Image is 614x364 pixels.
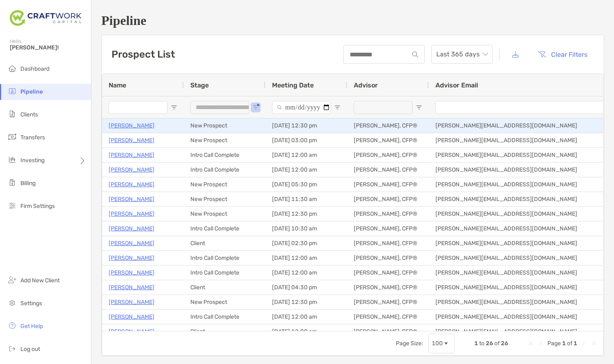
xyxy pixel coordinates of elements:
span: to [479,340,485,347]
input: Meeting Date Filter Input [272,101,331,114]
div: New Prospect [184,207,266,221]
div: [PERSON_NAME], CFP® [347,295,429,309]
div: [PERSON_NAME], CFP® [347,324,429,339]
div: [PERSON_NAME], CFP® [347,310,429,324]
span: Dashboard [20,65,49,72]
span: Firm Settings [20,203,55,210]
span: Billing [20,180,36,187]
div: Page Size: [396,340,423,347]
div: [PERSON_NAME], CFP® [347,148,429,162]
img: add_new_client icon [7,275,17,285]
div: New Prospect [184,295,266,309]
div: [PERSON_NAME], CFP® [347,163,429,177]
h1: Pipeline [101,13,604,28]
div: Client [184,324,266,339]
a: [PERSON_NAME] [109,238,154,248]
img: investing icon [7,155,17,165]
a: [PERSON_NAME] [109,253,154,263]
img: billing icon [7,178,17,188]
div: New Prospect [184,192,266,206]
span: Last 365 days [436,45,488,63]
div: [DATE] 10:30 am [266,221,347,236]
button: Open Filter Menu [416,104,422,111]
div: [DATE] 12:00 am [266,310,347,324]
a: [PERSON_NAME] [109,297,154,307]
div: New Prospect [184,118,266,133]
h3: Prospect List [112,49,175,60]
span: Settings [20,300,42,307]
a: [PERSON_NAME] [109,165,154,175]
input: Name Filter Input [109,101,167,114]
span: Advisor [354,81,378,89]
div: [DATE] 12:30 pm [266,207,347,221]
div: Intro Call Complete [184,221,266,236]
div: [PERSON_NAME], CFP® [347,177,429,192]
div: Intro Call Complete [184,148,266,162]
span: Log out [20,346,40,353]
img: transfers icon [7,132,17,142]
span: 1 [562,340,566,347]
span: Stage [190,81,209,89]
img: pipeline icon [7,86,17,96]
img: logout icon [7,344,17,353]
span: Investing [20,157,45,164]
div: 100 [432,340,443,347]
a: [PERSON_NAME] [109,179,154,190]
div: [PERSON_NAME], CFP® [347,133,429,147]
div: Previous Page [538,340,544,347]
p: [PERSON_NAME] [109,268,154,278]
button: Open Filter Menu [171,104,177,111]
a: [PERSON_NAME] [109,326,154,337]
div: New Prospect [184,133,266,147]
span: Add New Client [20,277,60,284]
div: [DATE] 12:00 am [266,324,347,339]
a: [PERSON_NAME] [109,209,154,219]
div: [PERSON_NAME], CFP® [347,236,429,250]
div: [PERSON_NAME], CFP® [347,118,429,133]
div: [PERSON_NAME], CFP® [347,221,429,236]
div: [PERSON_NAME], CFP® [347,207,429,221]
img: input icon [412,51,418,58]
img: get-help icon [7,321,17,331]
img: clients icon [7,109,17,119]
a: [PERSON_NAME] [109,223,154,234]
span: 26 [501,340,508,347]
div: [PERSON_NAME], CFP® [347,280,429,295]
a: [PERSON_NAME] [109,194,154,204]
img: dashboard icon [7,63,17,73]
span: Meeting Date [272,81,314,89]
span: Page [547,340,561,347]
img: Zoe Logo [10,3,81,33]
div: [DATE] 12:30 pm [266,118,347,133]
div: [DATE] 12:00 am [266,251,347,265]
div: Last Page [590,340,597,347]
a: [PERSON_NAME] [109,121,154,131]
div: New Prospect [184,177,266,192]
div: Client [184,236,266,250]
span: Pipeline [20,88,43,95]
button: Open Filter Menu [252,104,259,111]
span: Name [109,81,126,89]
span: 1 [474,340,478,347]
a: [PERSON_NAME] [109,135,154,145]
a: [PERSON_NAME] [109,312,154,322]
div: First Page [528,340,534,347]
div: Client [184,280,266,295]
div: Intro Call Complete [184,310,266,324]
div: [DATE] 02:30 pm [266,236,347,250]
a: [PERSON_NAME] [109,282,154,293]
div: [DATE] 12:00 am [266,148,347,162]
img: settings icon [7,298,17,308]
div: [DATE] 12:30 pm [266,295,347,309]
div: [DATE] 03:00 pm [266,133,347,147]
span: [PERSON_NAME]! [10,44,86,51]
